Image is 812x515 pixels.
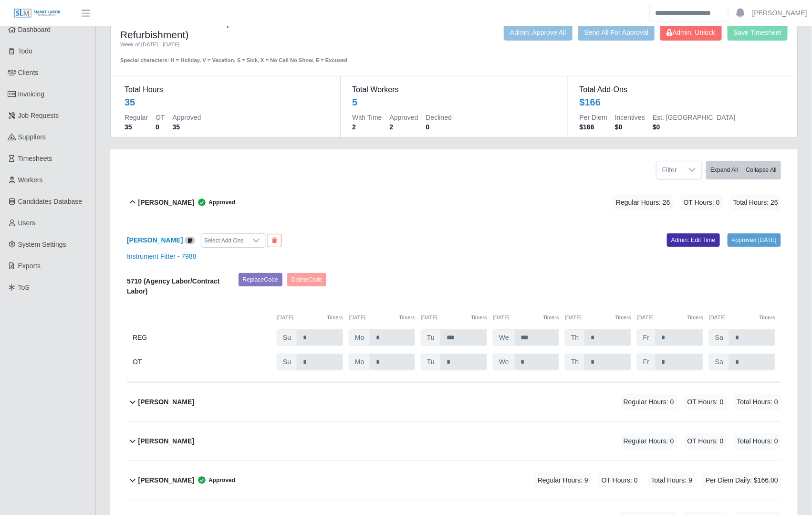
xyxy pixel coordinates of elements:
dd: $0 [653,122,736,132]
button: Timers [543,314,559,322]
div: [DATE] [277,314,343,322]
dt: Est. [GEOGRAPHIC_DATA] [653,113,736,122]
div: 5 [352,95,357,109]
b: [PERSON_NAME] [138,397,194,407]
span: Regular Hours: 0 [621,394,677,410]
span: Todo [18,47,32,55]
dt: Total Add-Ons [580,84,783,95]
dd: 0 [156,122,165,132]
span: Dashboard [18,26,51,33]
dt: OT [156,113,165,122]
span: Th [565,354,585,370]
dt: Approved [390,113,418,122]
button: [PERSON_NAME] Approved Regular Hours: 26 OT Hours: 0 Total Hours: 26 [127,183,781,222]
div: [DATE] [349,314,415,322]
span: ToS [18,284,30,291]
img: SLM Logo [13,8,61,19]
a: Instrument Fitter - 7988 [127,252,197,260]
span: Total Hours: 0 [734,394,781,410]
button: Timers [471,314,487,322]
button: Timers [615,314,631,322]
span: OT Hours: 0 [685,394,727,410]
span: Timesheets [18,155,52,162]
span: Su [277,329,297,346]
div: [DATE] [709,314,775,322]
span: Job Requests [18,112,59,119]
button: Admin: Unlock [660,24,721,41]
button: Timers [687,314,703,322]
dd: 35 [125,122,148,132]
span: Th [565,329,585,346]
dt: With Time [352,113,382,122]
span: OT Hours: 0 [599,473,641,488]
b: 5710 (Agency Labor/Contract Labor) [127,277,220,295]
span: Approved [194,198,235,207]
dd: 2 [390,122,418,132]
button: Timers [327,314,343,322]
span: Total Hours: 0 [734,433,781,449]
dd: $166 [580,122,607,132]
button: Timers [399,314,415,322]
span: Sa [709,354,729,370]
a: Approved [DATE] [728,233,781,247]
span: Total Hours: 9 [648,473,695,488]
button: Send All For Approval [578,24,655,41]
span: Approved [194,475,235,485]
span: Regular Hours: 26 [613,195,673,210]
span: Fr [637,329,656,346]
span: Fr [637,354,656,370]
span: OT Hours: 0 [685,433,727,449]
span: System Settings [18,241,66,248]
dt: Incentives [615,113,645,122]
h4: Timesheet for 2460024 (Intel RR Area 6 RAH Refurbishment) [120,17,390,41]
button: [PERSON_NAME] Regular Hours: 0 OT Hours: 0 Total Hours: 0 [127,383,781,421]
div: [DATE] [493,314,559,322]
div: Special characters: H = Holiday, V = Vacation, S = Sick, X = No Call No Show, E = Excused [120,49,390,64]
span: Filter [656,161,683,179]
button: ReplaceCode [239,273,282,286]
div: 35 [125,95,135,109]
div: OT [133,354,271,370]
span: Tu [421,354,441,370]
div: Week of [DATE] - [DATE] [120,41,390,49]
button: End Worker & Remove from the Timesheet [268,234,281,247]
dt: Total Workers [352,84,556,95]
button: DeleteCode [287,273,327,286]
span: Total Hours: 26 [730,195,781,210]
div: Select Add Ons [201,234,247,247]
div: bulk actions [706,161,781,179]
span: Tu [421,329,441,346]
b: [PERSON_NAME] [138,475,194,485]
div: $166 [580,95,601,109]
button: Admin: Approve All [504,24,573,41]
span: Admin: Unlock [666,29,715,36]
span: Invoicing [18,90,44,98]
span: Mo [349,329,370,346]
a: Admin: Edit Time [667,233,720,247]
span: Users [18,219,36,227]
div: [DATE] [565,314,631,322]
span: We [493,329,515,346]
input: Search [649,5,729,21]
b: [PERSON_NAME] [138,436,194,446]
dt: Per Diem [580,113,607,122]
dt: Approved [172,113,201,122]
button: Collapse All [742,161,781,179]
dd: 2 [352,122,382,132]
span: OT Hours: 0 [681,195,723,210]
span: Clients [18,69,39,76]
dd: 35 [172,122,201,132]
div: [DATE] [637,314,703,322]
span: Workers [18,176,43,184]
button: [PERSON_NAME] Regular Hours: 0 OT Hours: 0 Total Hours: 0 [127,422,781,461]
span: Suppliers [18,133,46,141]
a: View/Edit Notes [185,236,195,244]
dt: Declined [426,113,452,122]
a: [PERSON_NAME] [127,236,183,244]
span: Regular Hours: 0 [621,433,677,449]
b: [PERSON_NAME] [138,198,194,208]
span: Sa [709,329,729,346]
button: Expand All [706,161,742,179]
div: [DATE] [421,314,487,322]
